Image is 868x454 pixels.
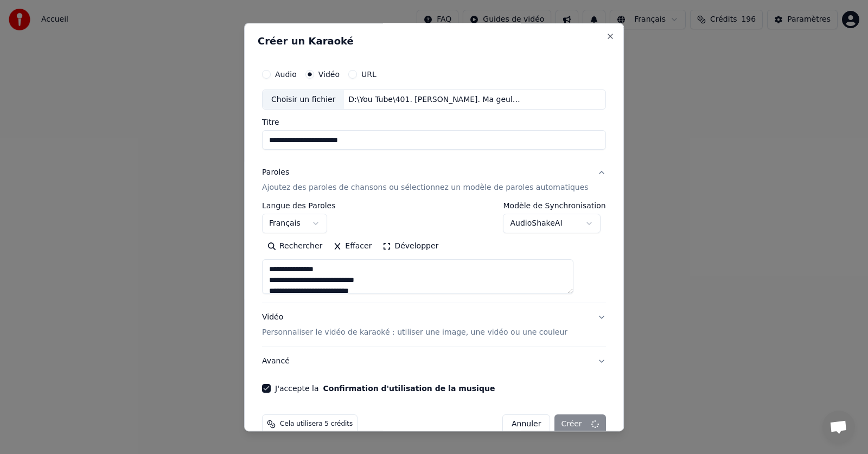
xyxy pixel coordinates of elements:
label: URL [361,71,376,78]
button: ParolesAjoutez des paroles de chansons ou sélectionnez un modèle de paroles automatiques [262,159,606,202]
div: ParolesAjoutez des paroles de chansons ou sélectionnez un modèle de paroles automatiques [262,202,606,303]
label: Vidéo [318,71,340,78]
div: Choisir un fichier [263,90,344,110]
button: VidéoPersonnaliser le vidéo de karaoké : utiliser une image, une vidéo ou une couleur [262,304,606,347]
label: Audio [275,71,297,78]
span: Cela utilisera 5 crédits [280,420,353,429]
label: Langue des Paroles [262,202,336,210]
button: Annuler [502,415,550,434]
h2: Créer un Karaoké [258,36,610,46]
button: Avancé [262,348,606,376]
div: Vidéo [262,312,567,338]
button: Effacer [328,238,377,255]
label: J'accepte la [275,385,495,393]
label: Titre [262,119,606,126]
button: Rechercher [262,238,328,255]
div: Paroles [262,168,289,178]
p: Ajoutez des paroles de chansons ou sélectionnez un modèle de paroles automatiques [262,183,589,194]
button: Développer [378,238,444,255]
div: D:\You Tube\401. [PERSON_NAME]. Ma geule. [GEOGRAPHIC_DATA] 19993\[PERSON_NAME]. Ma geule.mp4 [344,94,529,105]
p: Personnaliser le vidéo de karaoké : utiliser une image, une vidéo ou une couleur [262,328,567,338]
button: J'accepte la [323,385,495,393]
label: Modèle de Synchronisation [503,202,606,210]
